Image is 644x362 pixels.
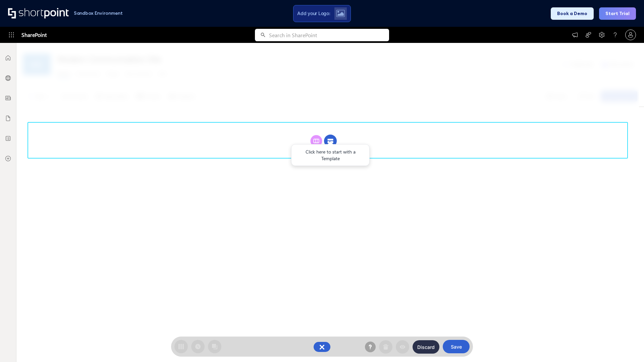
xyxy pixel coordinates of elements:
[610,330,644,362] iframe: Chat Widget
[269,29,389,41] input: Search in SharePoint
[74,11,123,15] h1: Sandbox Environment
[336,10,345,17] img: Upload logo
[599,7,636,20] button: Start Trial
[413,340,439,354] button: Discard
[297,10,330,16] span: Add your Logo:
[551,7,594,20] button: Book a Demo
[443,340,470,353] button: Save
[21,27,47,43] span: SharePoint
